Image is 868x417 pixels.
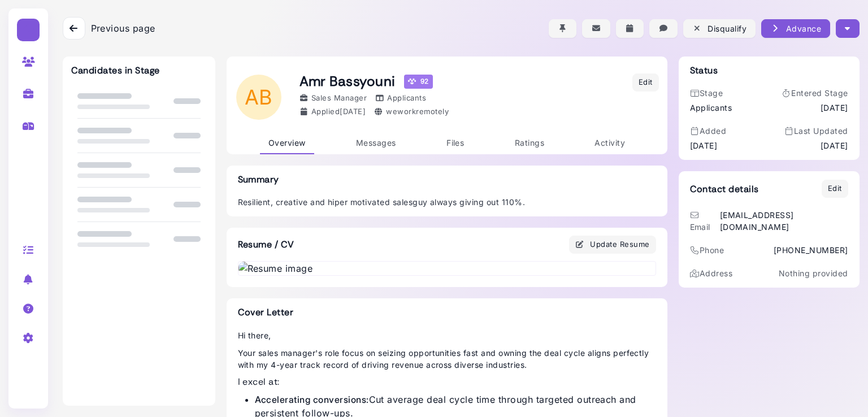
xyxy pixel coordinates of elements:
[238,329,656,341] p: Hi there,
[690,140,718,151] time: [DATE]
[586,132,633,154] a: Activity
[63,17,155,40] a: Previous page
[238,196,656,208] p: Resilient, creative and hiper motivated salesguy always giving out 110%.
[779,267,848,279] p: Nothing provided
[774,244,848,256] div: [PHONE_NUMBER]
[300,73,449,90] h1: Amr Bassyouni
[690,209,717,233] div: Email
[821,102,848,114] time: Aug 16, 2025
[71,65,160,76] h3: Candidates in Stage
[690,87,732,99] div: Stage
[692,23,747,34] div: Disqualify
[238,307,656,318] h3: Cover Letter
[268,138,306,147] span: Overview
[632,73,659,92] button: Edit
[238,174,656,185] h3: Summary
[348,132,405,154] a: Messages
[340,107,366,116] time: Aug 16, 2025
[639,77,653,88] div: Edit
[300,93,367,104] div: Sales Manager
[761,19,830,38] button: Advance
[683,19,756,38] button: Disqualify
[356,138,396,147] span: Messages
[404,75,433,88] div: 92
[238,376,656,387] h3: I excel at:
[515,138,544,147] span: Ratings
[238,262,656,275] img: Resume image
[690,244,724,256] div: Phone
[374,106,449,118] div: weworkremotely
[690,102,732,114] div: Applicants
[260,132,314,154] a: Overview
[690,65,718,76] h3: Status
[506,132,553,154] a: Ratings
[690,125,727,137] div: Added
[784,125,848,137] div: Last Updated
[446,138,464,147] span: Files
[782,87,848,99] div: Entered Stage
[690,267,733,279] div: Address
[575,238,650,250] div: Update Resume
[821,140,848,151] time: [DATE]
[300,106,366,118] div: Applied
[91,21,155,35] span: Previous page
[375,93,426,104] div: Applicants
[720,209,848,233] div: [EMAIL_ADDRESS][DOMAIN_NAME]
[408,77,416,85] img: Megan Score
[828,183,842,194] div: Edit
[690,184,759,194] h3: Contact details
[238,347,656,371] p: Your sales manager's role focus on seizing opportunities fast and owning the deal cycle aligns pe...
[255,394,369,405] strong: Accelerating conversions:
[594,138,625,147] span: Activity
[770,23,821,34] div: Advance
[438,132,472,154] a: Files
[236,75,281,120] span: AB
[822,180,848,198] button: Edit
[569,236,656,254] button: Update Resume
[227,228,306,261] h3: Resume / CV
